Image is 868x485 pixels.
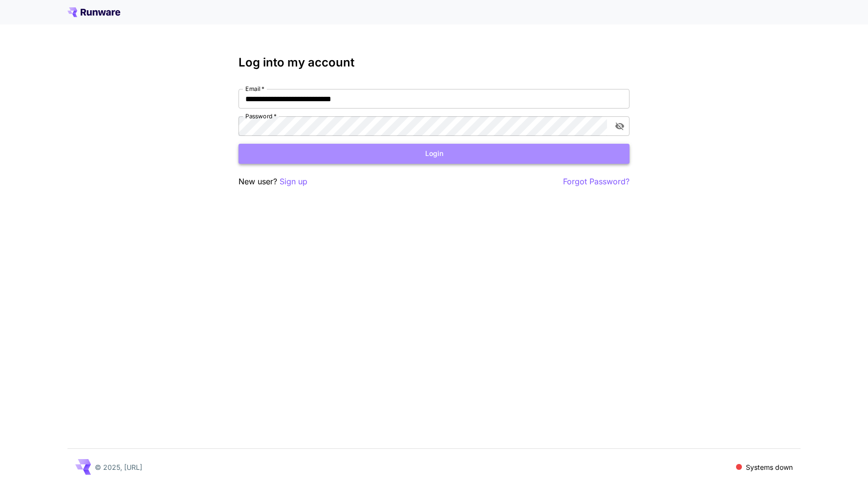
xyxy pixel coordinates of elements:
p: New user? [239,176,307,188]
label: Password [245,112,277,120]
button: toggle password visibility [611,117,629,135]
p: © 2025, [URL] [95,462,142,472]
label: Email [245,85,264,93]
p: Systems down [746,462,793,472]
button: Sign up [280,176,307,188]
button: Login [239,144,629,164]
button: Forgot Password? [563,176,629,188]
h3: Log into my account [239,56,629,69]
